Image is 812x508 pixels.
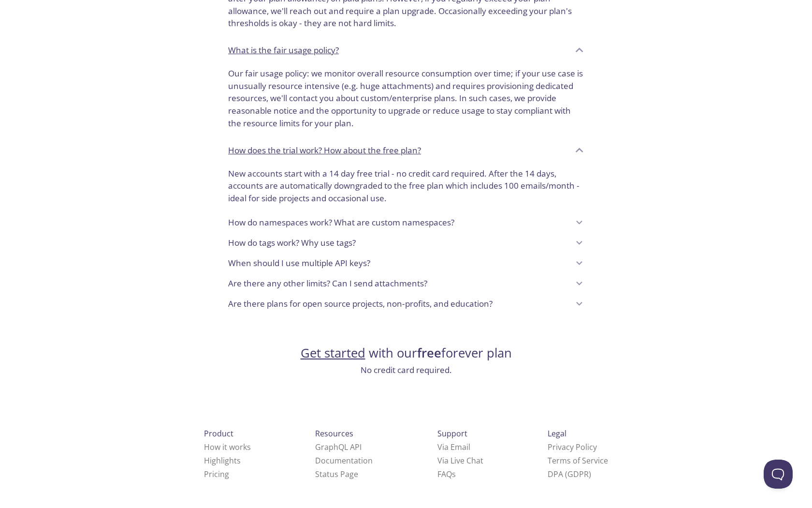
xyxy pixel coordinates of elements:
p: How does the trial work? How about the free plan? [228,144,421,157]
h3: No credit card required. [301,364,512,376]
a: How it works [204,442,251,452]
div: How does the trial work? How about the free plan? [220,164,592,212]
a: Get started [301,344,365,361]
p: New accounts start with a 14 day free trial - no credit card required. After the 14 days, account... [228,167,584,205]
a: Privacy Policy [548,442,597,452]
strong: free [417,344,441,361]
p: When should I use multiple API keys? [228,257,370,269]
span: Product [204,428,233,439]
div: How does the trial work? How about the free plan? [220,137,592,164]
div: Are there any other limits? Can I send attachments? [220,273,592,294]
div: Are there plans for open source projects, non-profits, and education? [220,294,592,314]
p: How do tags work? Why use tags? [228,237,356,249]
p: Are there plans for open source projects, non-profits, and education? [228,298,493,310]
div: How do namespaces work? What are custom namespaces? [220,212,592,233]
div: What is the fair usage policy? [220,37,592,63]
a: GraphQL API [315,442,362,452]
a: Highlights [204,455,241,466]
iframe: Help Scout Beacon - Open [764,460,793,489]
span: Support [437,428,467,439]
span: Legal [548,428,566,439]
p: Are there any other limits? Can I send attachments? [228,277,427,290]
a: Pricing [204,469,229,479]
a: FAQ [437,469,456,479]
span: Resources [315,428,353,439]
div: How do tags work? Why use tags? [220,233,592,253]
a: Status Page [315,469,358,479]
p: What is the fair usage policy? [228,44,339,57]
h2: with our forever plan [301,345,512,361]
a: Terms of Service [548,455,608,466]
p: How do namespaces work? What are custom namespaces? [228,216,454,229]
div: When should I use multiple API keys? [220,253,592,273]
a: Documentation [315,455,373,466]
a: DPA (GDPR) [548,469,591,479]
a: Via Live Chat [437,455,483,466]
a: Via Email [437,442,470,452]
p: Our fair usage policy: we monitor overall resource consumption over time; if your use case is unu... [228,67,584,130]
span: s [452,469,456,479]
